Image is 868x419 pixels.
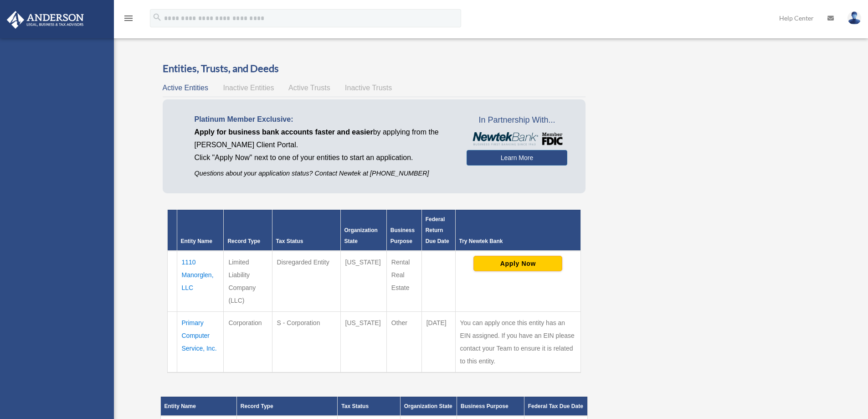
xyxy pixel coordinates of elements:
p: by applying from the [PERSON_NAME] Client Portal. [195,126,453,151]
th: Federal Return Due Date [421,210,455,251]
td: You can apply once this entity has an EIN assigned. If you have an EIN please contact your Team t... [455,311,581,372]
p: Questions about your application status? Contact Newtek at [PHONE_NUMBER] [195,168,453,179]
th: Organization State [340,210,386,251]
td: Corporation [224,311,272,372]
th: Record Type [236,397,338,416]
td: [US_STATE] [340,311,386,372]
td: [US_STATE] [340,251,386,312]
td: Primary Computer Service, Inc. [177,311,224,372]
button: Apply Now [473,256,562,271]
th: Record Type [224,210,272,251]
img: User Pic [847,11,861,25]
span: In Partnership With... [467,113,567,128]
td: [DATE] [421,311,455,372]
a: Learn More [467,150,567,166]
a: menu [123,16,134,24]
img: Anderson Advisors Platinum Portal [4,11,87,29]
p: Click "Apply Now" next to one of your entities to start an application. [195,151,453,164]
i: search [152,12,162,22]
span: Inactive Trusts [345,84,392,92]
td: Other [386,311,421,372]
td: Limited Liability Company (LLC) [224,251,272,312]
span: Active Trusts [288,84,330,92]
i: menu [123,13,134,24]
h3: Entities, Trusts, and Deeds [163,62,586,76]
th: Business Purpose [457,397,524,416]
th: Tax Status [272,210,340,251]
td: 1110 Manorglen, LLC [177,251,224,312]
p: Platinum Member Exclusive: [195,113,453,126]
span: Active Entities [163,84,208,92]
span: Inactive Entities [223,84,274,92]
span: Apply for business bank accounts faster and easier [195,128,373,136]
td: S - Corporation [272,311,340,372]
th: Tax Status [338,397,400,416]
th: Organization State [400,397,457,416]
th: Entity Name [177,210,224,251]
img: NewtekBankLogoSM.png [471,132,563,146]
td: Rental Real Estate [386,251,421,312]
td: Disregarded Entity [272,251,340,312]
div: Try Newtek Bank [459,236,577,247]
th: Federal Tax Due Date [524,397,588,416]
th: Entity Name [160,397,236,416]
th: Business Purpose [386,210,421,251]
